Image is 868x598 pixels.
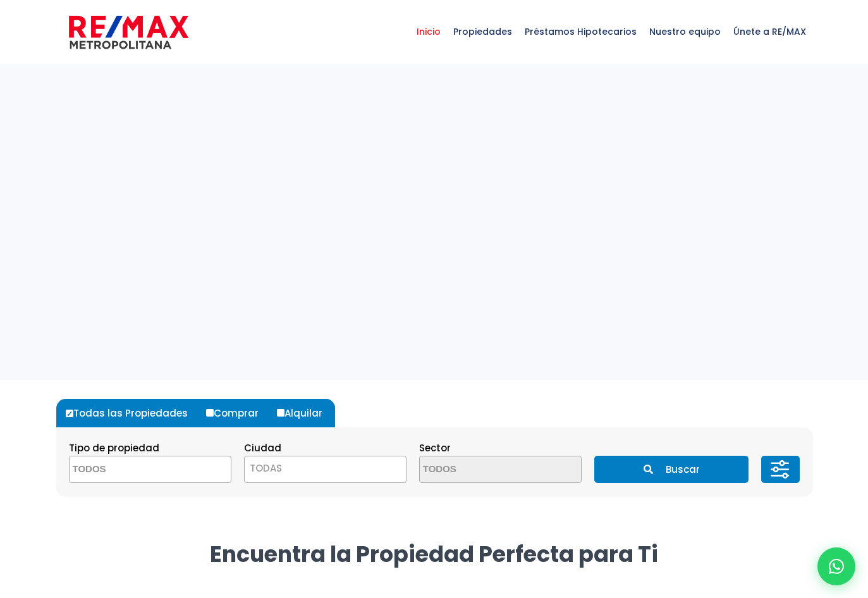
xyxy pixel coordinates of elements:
span: Sector [419,441,451,455]
span: Ciudad [244,441,281,455]
span: TODAS [245,460,406,477]
span: Nuestro equipo [643,13,727,51]
span: TODAS [244,456,406,483]
textarea: Search [70,456,192,484]
span: Únete a RE/MAX [727,13,812,51]
span: Inicio [410,13,447,51]
span: Tipo de propiedad [69,441,159,455]
input: Todas las Propiedades [66,410,73,417]
span: Propiedades [447,13,518,51]
label: Alquilar [274,399,335,427]
img: remax-metropolitana-logo [69,13,188,51]
label: Comprar [203,399,271,427]
span: TODAS [250,461,282,475]
input: Comprar [206,409,214,417]
textarea: Search [420,456,542,484]
input: Alquilar [277,409,284,417]
strong: Encuentra la Propiedad Perfecta para Ti [210,539,658,570]
label: Todas las Propiedades [63,399,200,427]
span: Préstamos Hipotecarios [518,13,643,51]
button: Buscar [594,456,749,483]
